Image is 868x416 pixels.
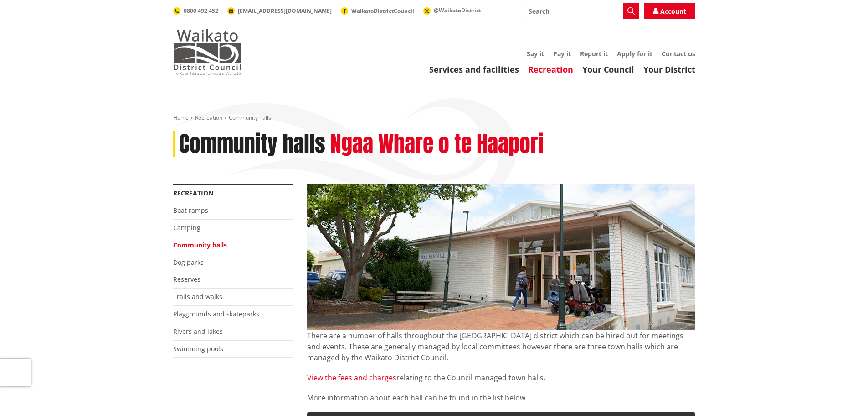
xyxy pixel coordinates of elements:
img: Waikato District Council - Te Kaunihera aa Takiwaa o Waikato [173,29,241,75]
a: Dog parks [173,258,204,267]
a: Recreation [528,64,573,75]
span: Community halls [229,114,271,121]
nav: breadcrumb [173,114,695,122]
a: Your District [643,64,695,75]
a: Say it [527,49,544,58]
span: [EMAIL_ADDRESS][DOMAIN_NAME] [238,7,332,15]
a: Contact us [662,49,695,58]
p: There are a number of halls throughout the [GEOGRAPHIC_DATA] district which can be hired out for ... [307,330,695,363]
a: Swimming pools [173,344,223,353]
a: Trails and walks [173,292,222,301]
span: WaikatoDistrictCouncil [351,7,414,15]
a: Reserves [173,275,200,284]
a: @WaikatoDistrict [423,6,481,14]
a: [EMAIL_ADDRESS][DOMAIN_NAME] [227,7,332,15]
a: 0800 492 452 [173,7,218,15]
a: WaikatoDistrictCouncil [341,7,414,15]
a: Apply for it [617,49,652,58]
a: Camping [173,223,200,232]
a: Your Council [582,64,634,75]
span: @WaikatoDistrict [434,6,481,14]
iframe: Messenger Launcher [826,378,859,411]
span: 0800 492 452 [184,7,218,15]
a: Boat ramps [173,206,208,215]
a: Community halls [173,241,227,249]
input: Search input [523,3,639,19]
p: More information about each hall can be found in the list below. [307,392,695,403]
a: Pay it [553,49,571,58]
img: Ngaruawahia Memorial Hall [307,184,695,330]
a: View the fees and charges [307,373,396,383]
p: relating to the Council managed town halls. [307,372,695,383]
a: Recreation [195,114,222,121]
a: Playgrounds and skateparks [173,310,259,318]
h2: Ngaa Whare o te Haapori [330,131,544,158]
a: Rivers and lakes [173,327,223,336]
a: Account [644,3,695,19]
a: Recreation [173,189,213,197]
a: Services and facilities [429,64,519,75]
a: Report it [580,49,608,58]
h1: Community halls [179,131,325,158]
a: Home [173,114,189,121]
